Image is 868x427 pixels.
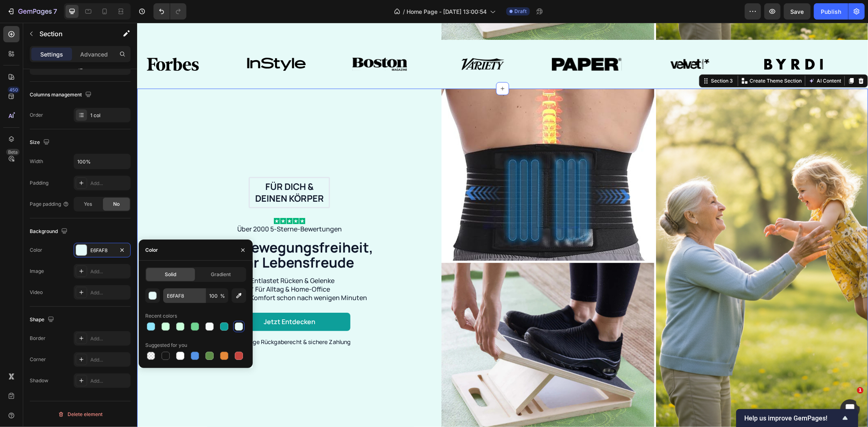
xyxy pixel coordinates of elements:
[30,377,48,384] div: Shadow
[137,23,868,427] iframe: Design area
[30,246,42,254] div: Color
[791,8,804,15] span: Save
[403,7,405,16] span: /
[49,202,256,211] p: Über 2000 5-Sterne-Bewertungen
[533,35,573,48] img: Alt image
[80,50,108,59] p: Advanced
[90,247,114,254] div: E6FAF8
[821,7,841,16] div: Publish
[514,8,527,15] span: Draft
[30,137,51,148] div: Size
[90,268,129,275] div: Add...
[220,292,225,300] span: %
[58,410,103,419] div: Delete element
[30,226,69,237] div: Background
[857,387,864,394] span: 1
[61,216,244,248] h2: Mehr Bewegungsfreiheit, Mehr Lebensfreude
[40,50,63,59] p: Settings
[30,158,43,165] div: Width
[101,316,214,323] p: 60 Tage Rückgaberecht & sichere Zahlung
[6,149,20,155] div: Beta
[153,3,186,20] div: Undo/Redo
[145,312,177,320] div: Recent colors
[145,246,158,254] div: Color
[840,399,860,419] iframe: Intercom live chat
[621,36,692,47] img: Alt image
[304,66,731,412] img: gempages_552368247895229239-28cf4499-d955-4d67-8688-dc66537c5e8a.png
[9,254,295,279] p: ✔ Entlastet Rücken & Gelenke ✔ Für Alltag & Home-Office ✔ Spürbarer Komfort schon nach wenigen Mi...
[90,180,129,187] div: Add...
[30,289,43,296] div: Video
[324,35,368,48] img: Alt image
[90,377,129,385] div: Add...
[39,29,106,39] p: Section
[814,3,848,20] button: Publish
[211,271,231,278] span: Gradient
[612,54,665,62] p: Create Theme Section
[8,87,20,93] div: 450
[407,7,487,16] span: Home Page - [DATE] 13:00:54
[30,179,48,187] div: Padding
[744,414,840,422] span: Help us improve GemPages!
[145,342,187,349] div: Suggested for you
[74,154,130,169] input: Auto
[572,54,597,62] div: Section 3
[163,288,206,303] input: Eg: FFFFFF
[137,195,168,201] img: gempages_552368247895229239-6faad737-bc96-4388-8ea8-9814f4cc38d7.svg
[30,89,93,100] div: Columns management
[30,111,43,119] div: Order
[30,200,69,208] div: Page padding
[84,200,92,208] span: Yes
[113,200,120,208] span: No
[90,289,129,296] div: Add...
[30,314,56,325] div: Shape
[114,158,191,170] p: Für dich &
[30,335,46,342] div: Border
[784,3,811,20] button: Save
[90,112,129,119] div: 1 col
[30,408,131,421] button: Delete element
[127,295,178,303] p: Jetzt entdecken
[90,335,129,342] div: Add...
[30,356,46,363] div: Corner
[30,268,44,275] div: Image
[165,271,176,278] span: Solid
[114,170,191,182] p: deinen Körper
[3,3,61,20] button: 7
[90,356,129,364] div: Add...
[415,35,485,48] img: Alt image
[91,290,213,308] a: Jetzt entdecken
[53,7,57,16] p: 7
[215,35,270,48] img: Alt image
[670,53,706,63] button: AI Content
[744,413,850,423] button: Show survey - Help us improve GemPages!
